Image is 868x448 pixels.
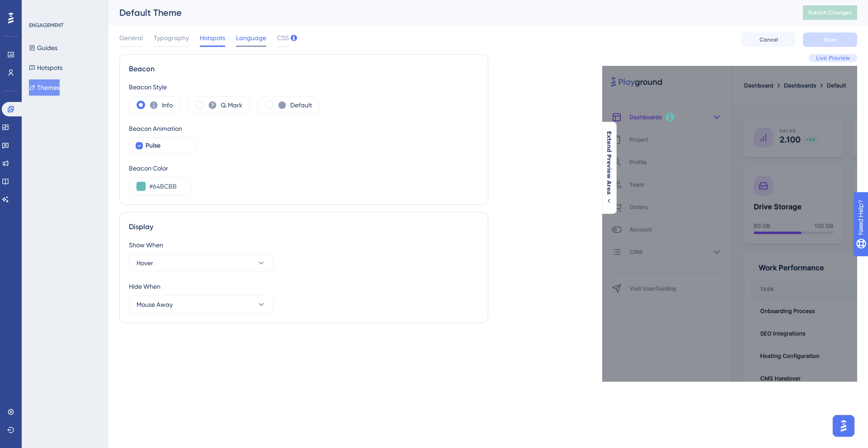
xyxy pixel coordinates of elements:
label: Q. Mark [221,100,242,111]
label: Info [162,100,173,111]
button: Extend Preview Area [602,131,616,205]
span: Need Help? [21,2,57,13]
span: Typography [154,32,189,43]
span: Language [236,32,266,43]
span: Extend Preview Area [605,131,613,195]
div: Hide When [129,281,479,292]
span: Cancel [759,36,778,43]
button: Cancel [741,32,796,47]
span: General [119,32,143,43]
button: Save [803,32,857,47]
iframe: UserGuiding AI Assistant Launcher [830,412,857,439]
span: Pulse [146,140,160,151]
div: Display [129,222,479,232]
button: Mouse Away [129,296,274,314]
div: Beacon [129,64,479,74]
span: Hotspots [200,32,225,43]
div: Beacon Color [129,163,479,174]
div: ENGAGEMENT [29,22,63,29]
span: Publish Changes [808,9,852,16]
span: Hover [137,258,153,268]
button: Hotspots [29,60,62,76]
div: Show When [129,240,479,250]
span: CSS [277,32,289,43]
label: Default [290,100,312,111]
button: Guides [29,40,57,56]
div: Default Theme [119,6,780,19]
span: Save [824,36,836,43]
span: Mouse Away [137,299,173,310]
div: Beacon Style [129,82,479,92]
span: Live Preview [816,55,850,62]
button: Themes [29,79,60,96]
button: Hover [129,254,274,272]
button: Publish Changes [803,5,857,20]
div: Beacon Animation [129,123,479,134]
